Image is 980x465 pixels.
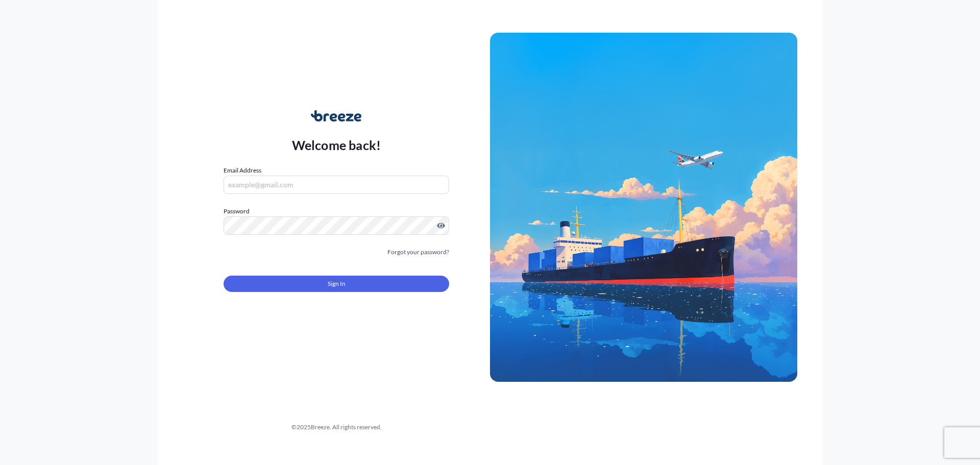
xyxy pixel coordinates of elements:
label: Password [224,206,449,216]
button: Show password [437,222,445,230]
label: Email Address [224,165,261,176]
button: Sign In [224,276,449,292]
img: Ship illustration [490,33,797,382]
div: © 2025 Breeze. All rights reserved. [183,422,490,432]
p: Welcome back! [292,137,381,153]
a: Forgot your password? [387,247,449,257]
span: Sign In [328,279,346,289]
input: example@gmail.com [224,176,449,194]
